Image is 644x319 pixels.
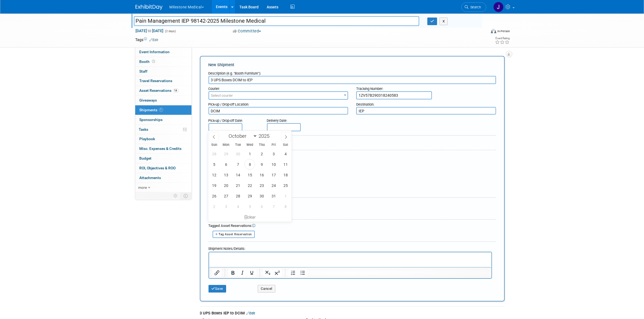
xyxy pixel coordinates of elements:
[209,180,219,191] span: October 19, 2025
[280,149,291,159] span: October 4, 2025
[140,146,182,151] span: Misc. Expenses & Credits
[209,84,348,91] div: Courier:
[256,149,267,159] span: October 2, 2025
[135,183,191,192] a: more
[140,108,163,112] span: Shipments
[135,115,191,125] a: Sponsorships
[140,98,157,102] span: Giveaways
[233,180,243,191] span: October 21, 2025
[268,159,279,170] span: October 10, 2025
[280,170,291,180] span: October 18, 2025
[209,116,259,123] div: Pick-up / Drop-off Date:
[140,50,170,54] span: Event Information
[209,149,219,159] span: September 28, 2025
[495,37,510,40] div: Event Rating
[209,244,492,252] div: Shipment Notes/Details:
[138,185,147,190] span: more
[356,84,496,91] div: Tracking Number:
[159,108,163,112] span: 1
[209,62,496,68] div: New Shipment
[280,180,291,191] span: October 25, 2025
[256,170,267,180] span: October 16, 2025
[213,231,255,238] button: Tag Asset Reservation
[140,69,148,73] span: Staff
[256,180,267,191] span: October 23, 2025
[209,100,348,107] div: Pick-up / Drop-off Location:
[135,96,191,105] a: Giveaways
[237,269,247,277] button: Italic
[135,57,191,66] a: Booth
[140,79,173,83] span: Travel Reservations
[209,170,219,180] span: October 12, 2025
[469,5,481,9] span: Search
[209,285,226,293] button: Save
[173,89,179,93] span: 14
[151,59,156,63] span: Booth not reserved yet
[135,173,191,183] a: Attachments
[493,2,504,12] img: Justin Newborn
[497,29,510,33] div: In-Person
[491,29,496,33] img: Format-Inperson.png
[140,176,161,180] span: Attachments
[233,170,243,180] span: October 14, 2025
[256,191,267,201] span: October 30, 2025
[232,143,244,147] span: Tue
[140,137,155,141] span: Playbook
[356,100,496,107] div: Destination:
[245,149,255,159] span: October 1, 2025
[208,143,220,147] span: Sun
[267,116,333,123] div: Delivery Date:
[268,191,279,201] span: October 31, 2025
[268,149,279,159] span: October 3, 2025
[208,213,292,222] div: clear
[233,201,243,212] span: November 4, 2025
[244,143,256,147] span: Wed
[245,170,255,180] span: October 15, 2025
[200,310,505,316] div: 3 UPS Boxes IEP to DCIM
[288,269,298,277] button: Numbered list
[140,59,156,64] span: Booth
[268,201,279,212] span: November 7, 2025
[256,159,267,170] span: October 9, 2025
[140,166,176,170] span: ROI, Objectives & ROO
[209,223,496,229] div: Tagged Asset Reservations:
[245,180,255,191] span: October 22, 2025
[209,201,219,212] span: November 2, 2025
[209,159,219,170] span: October 5, 2025
[280,159,291,170] span: October 11, 2025
[135,105,191,115] a: Shipments1
[136,28,164,33] span: [DATE] [DATE]
[221,149,231,159] span: September 29, 2025
[221,170,231,180] span: October 13, 2025
[135,67,191,76] a: Staff
[136,5,163,10] img: ExhibitDay
[256,143,268,147] span: Thu
[245,159,255,170] span: October 8, 2025
[209,154,496,159] div: Cost:
[221,201,231,212] span: November 3, 2025
[211,93,233,98] span: Select courier
[221,191,231,201] span: October 27, 2025
[150,38,158,42] a: Edit
[135,125,191,134] a: Tasks
[256,201,267,212] span: November 6, 2025
[209,69,496,76] div: Description (e.g. "Booth Furniture"):
[454,28,510,36] div: Event Format
[298,269,307,277] button: Bullet list
[268,143,280,147] span: Fri
[171,192,181,199] td: Personalize Event Tab Strip
[233,149,243,159] span: September 30, 2025
[212,269,222,277] button: Insert/edit link
[140,117,163,122] span: Sponsorships
[257,133,273,139] input: Year
[209,252,491,267] iframe: Rich Text Area
[245,191,255,201] span: October 29, 2025
[280,191,291,201] span: November 1, 2025
[258,285,275,293] button: Cancel
[135,154,191,163] a: Budget
[226,133,257,139] select: Month
[147,29,152,33] span: to
[280,143,292,147] span: Sat
[219,233,252,236] span: Tag Asset Reservation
